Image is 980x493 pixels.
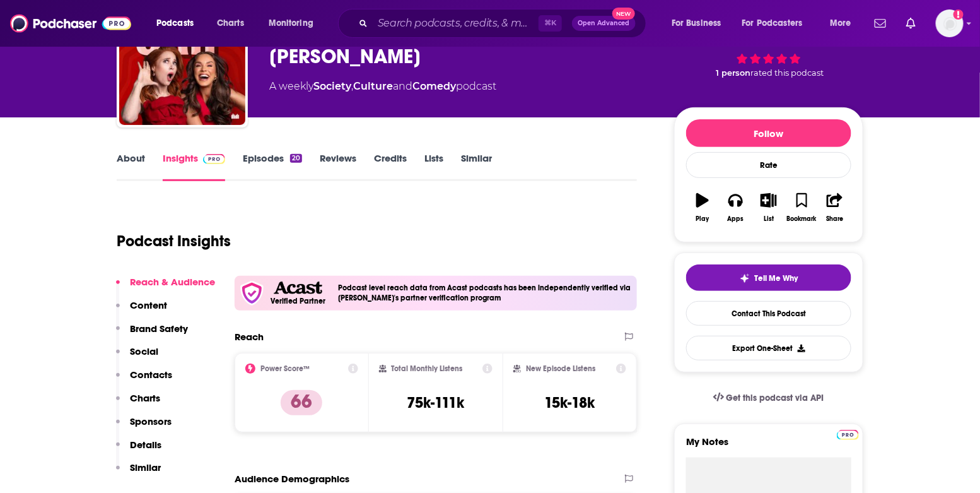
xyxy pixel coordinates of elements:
button: Similar [116,461,161,485]
span: Get this podcast via API [726,393,824,403]
button: open menu [260,13,330,33]
a: Credits [374,152,407,181]
h1: Podcast Insights [117,232,231,251]
button: Details [116,439,161,462]
a: Society [313,80,351,92]
span: , [351,80,353,92]
div: 20 [290,154,302,163]
div: Apps [728,215,744,223]
p: Brand Safety [130,323,188,335]
button: Sponsors [116,415,172,439]
button: Brand Safety [116,323,188,346]
p: 66 [281,390,322,415]
button: Share [819,185,851,230]
span: 1 person [716,68,750,78]
p: Similar [130,461,161,473]
h2: New Episode Listens [526,364,595,373]
span: More [830,15,851,32]
img: Podchaser Pro [837,430,859,440]
button: Bookmark [785,185,818,230]
a: About [117,152,145,181]
svg: Add a profile image [954,9,964,20]
span: New [612,8,635,20]
div: Share [826,215,843,223]
p: Social [130,345,158,357]
p: Content [130,299,167,311]
div: Search podcasts, credits, & more... [350,9,658,38]
p: Details [130,439,161,451]
button: tell me why sparkleTell Me Why [686,264,851,291]
span: and [393,80,412,92]
h4: Podcast level reach data from Acast podcasts has been independently verified via [PERSON_NAME]'s ... [338,283,632,302]
img: Podchaser Pro [203,154,225,164]
button: List [752,185,785,230]
span: Logged in as podimatt [936,9,964,37]
h5: Verified Partner [271,297,325,305]
h2: Reach [235,331,264,343]
h2: Power Score™ [260,364,310,373]
button: open menu [148,13,210,33]
button: Export One-Sheet [686,336,851,360]
div: Play [696,215,709,223]
img: verfied icon [240,281,264,306]
span: Monitoring [269,15,313,32]
h2: Audience Demographics [235,473,349,485]
span: For Business [672,15,721,32]
button: Social [116,345,158,369]
button: Apps [719,185,752,230]
button: open menu [734,13,821,33]
a: Charts [209,13,252,33]
span: Charts [217,15,244,32]
a: Lists [424,152,443,181]
img: tell me why sparkle [740,273,750,283]
p: Contacts [130,369,172,381]
a: InsightsPodchaser Pro [163,152,225,181]
div: A weekly podcast [269,79,496,94]
a: Show notifications dropdown [901,13,921,34]
a: Show notifications dropdown [870,13,891,34]
h2: Total Monthly Listens [392,364,463,373]
a: Comedy [412,80,456,92]
a: Culture [353,80,393,92]
button: Content [116,299,167,323]
button: Open AdvancedNew [572,16,636,31]
span: ⌘ K [539,15,562,32]
span: Podcasts [156,15,194,32]
img: Acast [274,282,322,295]
div: Rate [686,152,851,178]
button: Contacts [116,369,172,392]
h3: 75k-111k [407,393,464,412]
a: Episodes20 [243,152,302,181]
label: My Notes [686,436,851,458]
span: For Podcasters [742,15,803,32]
div: List [764,215,774,223]
div: Bookmark [787,215,817,223]
span: Tell Me Why [755,273,798,283]
a: Get this podcast via API [703,383,834,413]
a: Contact This Podcast [686,301,851,326]
a: Similar [461,152,492,181]
img: User Profile [936,9,964,37]
h3: 15k-18k [545,393,595,412]
p: Charts [130,392,160,404]
button: Show profile menu [936,9,964,37]
button: open menu [821,13,867,33]
a: Pro website [837,428,859,440]
button: open menu [663,13,737,33]
span: rated this podcast [750,68,824,78]
p: Sponsors [130,415,172,427]
span: Open Advanced [578,20,630,27]
a: Reviews [320,152,356,181]
button: Play [686,185,719,230]
button: Charts [116,392,160,415]
img: Podchaser - Follow, Share and Rate Podcasts [10,11,131,35]
button: Reach & Audience [116,276,215,299]
input: Search podcasts, credits, & more... [373,13,539,33]
button: Follow [686,119,851,147]
p: Reach & Audience [130,276,215,288]
div: verified Badge66 1 personrated this podcast [674,8,863,86]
